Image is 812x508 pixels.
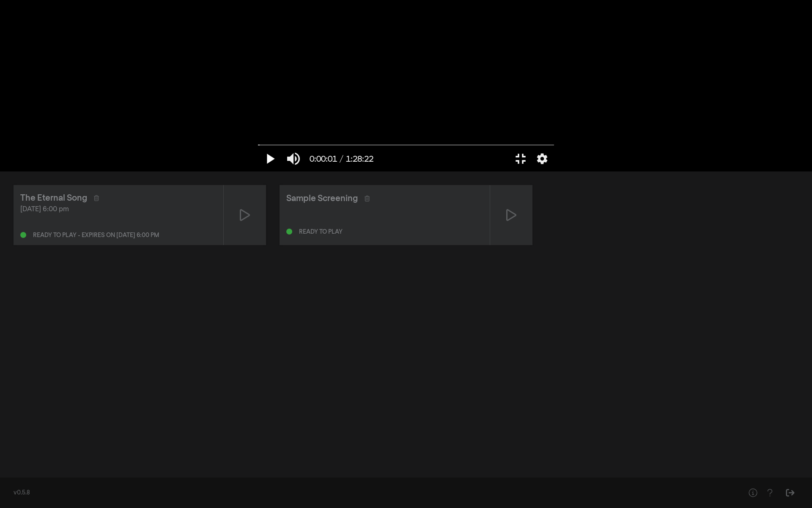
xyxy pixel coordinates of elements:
[282,146,305,171] button: Mute
[782,484,798,501] button: Sign Out
[299,229,343,235] div: Ready to play
[532,146,552,171] button: More settings
[33,232,159,238] div: Ready to play - expires on [DATE] 6:00 pm
[258,146,282,171] button: Play
[14,489,727,497] div: v0.5.8
[509,146,532,171] button: Exit full screen
[744,484,761,501] button: Help
[305,146,378,171] button: 0:00:01 / 1:28:22
[20,192,87,204] div: The Eternal Song
[761,484,778,501] button: Help
[20,204,217,215] div: [DATE] 6:00 pm
[286,192,358,205] div: Sample Screening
